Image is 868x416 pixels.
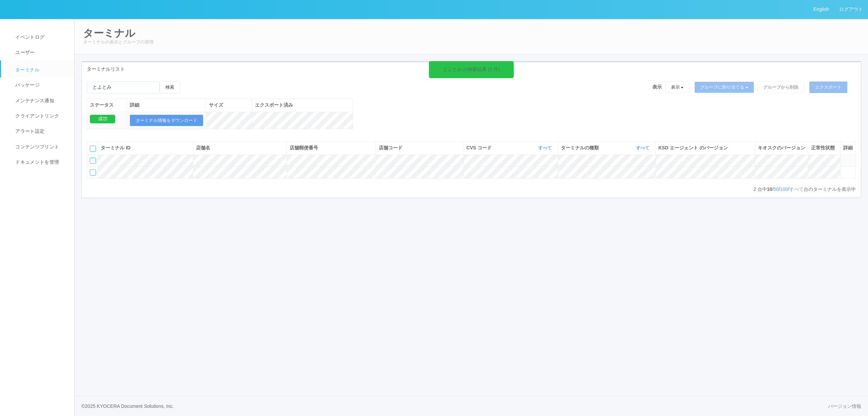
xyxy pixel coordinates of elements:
[538,145,553,150] a: すべて
[809,82,847,93] button: エクスポート
[83,28,860,39] h2: ターミナル
[757,82,804,93] button: グループから削除
[14,34,44,40] span: イベントログ
[101,144,190,151] div: ターミナル ID
[14,128,44,134] span: アラート設定
[753,186,757,192] span: 2
[665,82,690,93] button: 表示
[1,139,80,155] a: コンテンツプリント
[14,50,35,55] span: ユーザー
[1,30,80,45] a: イベントログ
[1,108,80,124] a: クライアントリンク
[561,144,600,151] span: ターミナルの種類
[1,77,80,93] a: パッケージ
[1,155,80,170] a: ドキュメントを管理
[82,62,861,76] div: ターミナルリスト
[1,93,80,108] a: メンテナンス通知
[14,98,54,103] span: メンテナンス通知
[811,145,835,150] span: 正常性状態
[209,102,249,109] div: サイズ
[290,145,318,150] span: 店舗郵便番号
[652,84,662,91] span: 表示
[467,144,494,151] span: CVS コード
[81,403,174,409] span: © 2025 KYOCERA Document Solutions, Inc.
[379,145,402,150] span: 店舗コード
[130,102,203,109] div: 詳細
[14,82,40,88] span: パッケージ
[1,124,80,139] a: アラート設定
[789,186,804,192] a: すべて
[753,186,856,193] p: 台中 / / / 台のターミナルを表示中
[658,145,728,150] span: KSD エージェント のバージョン
[14,113,59,119] span: クライアントリンク
[83,39,860,46] p: ターミナルの表示とグループの管理
[443,66,500,73] div: とよとみ の検索結果 (2 件)
[14,67,40,72] span: ターミナル
[196,145,210,150] span: 店舗名
[255,102,350,109] div: エクスポート済み
[828,403,861,410] a: バージョン情報
[537,145,555,151] button: すべて
[90,102,124,109] div: ステータス
[1,60,80,77] a: ターミナル
[780,186,788,192] a: 100
[767,186,772,192] span: 10
[843,144,853,151] div: 詳細
[14,159,59,165] span: ドキュメントを管理
[130,115,203,126] button: ターミナル情報をダウンロード
[636,145,651,150] a: すべて
[90,115,115,123] div: 成功
[758,145,805,150] span: キオスクのバージョン
[773,186,779,192] a: 50
[14,144,59,149] span: コンテンツプリント
[1,45,80,60] a: ユーザー
[634,145,653,151] button: すべて
[694,82,754,93] button: グループに割り当てる
[160,81,180,93] button: 検索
